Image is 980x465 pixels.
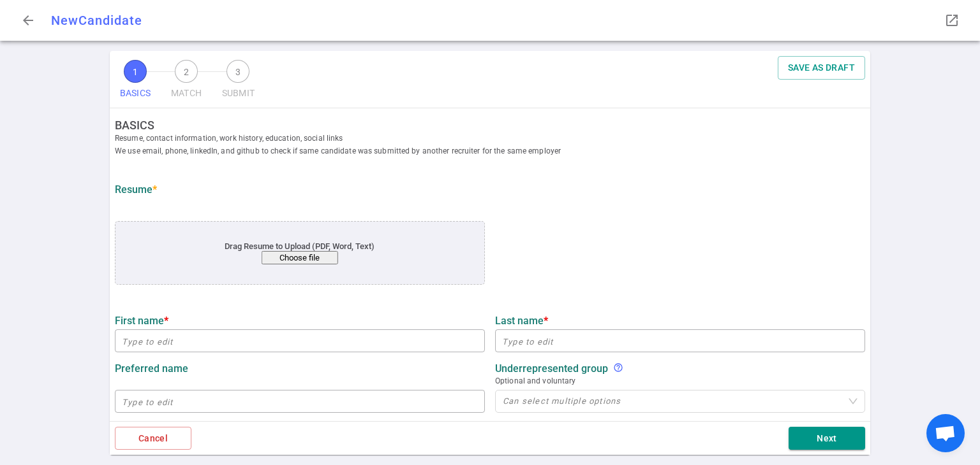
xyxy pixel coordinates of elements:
input: Type to edit [115,331,485,351]
span: Resume, contact information, work history, education, social links We use email, phone, linkedIn,... [115,132,875,157]
label: Last name [495,315,865,327]
span: 2 [175,60,198,83]
span: SUBMIT [222,83,255,104]
button: Go back [15,8,41,33]
button: 3SUBMIT [217,56,260,108]
label: First name [115,315,485,327]
span: MATCH [171,83,202,104]
button: Open LinkedIn as a popup [939,8,965,33]
button: SAVE AS DRAFT [778,56,865,80]
span: Optional and voluntary [495,375,865,387]
button: 1BASICS [115,56,156,108]
strong: Preferred name [115,362,188,375]
span: BASICS [120,83,151,104]
strong: BASICS [115,118,875,132]
div: Drag Resume to Upload (PDF, Word, Text) [152,241,447,264]
i: help_outline [613,362,623,373]
strong: Underrepresented Group [495,362,608,375]
div: We support diversity and inclusion to create equitable futures and prohibit discrimination and ha... [613,362,623,375]
button: 2MATCH [166,56,207,108]
input: Type to edit [115,391,485,411]
button: Cancel [115,427,191,450]
span: launch [944,13,960,28]
span: 1 [124,60,147,83]
strong: Resume [115,183,157,196]
input: Type to edit [495,331,865,351]
button: Choose file [262,251,338,264]
span: 3 [226,60,249,83]
span: New Candidate [51,13,142,28]
button: Next [789,427,865,450]
div: application/pdf, application/msword, .pdf, .doc, .docx, .txt [115,221,485,285]
span: arrow_back [20,13,36,28]
a: Open chat [926,414,965,452]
